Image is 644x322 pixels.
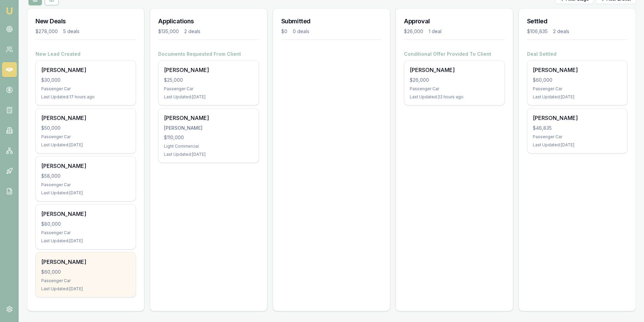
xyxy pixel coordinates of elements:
[41,114,130,122] div: [PERSON_NAME]
[41,190,130,196] div: Last Updated: [DATE]
[41,221,130,227] div: $80,000
[41,94,130,100] div: Last Updated: 17 hours ago
[533,77,622,83] div: $60,000
[5,7,14,15] img: emu-icon-u.png
[164,114,253,122] div: [PERSON_NAME]
[404,51,504,57] h4: Conditional Offer Provided To Client
[41,182,130,188] div: Passenger Car
[410,66,499,74] div: [PERSON_NAME]
[41,134,130,140] div: Passenger Car
[527,17,627,26] h3: Settled
[158,51,259,57] h4: Documents Requested From Client
[410,94,499,100] div: Last Updated: 22 hours ago
[158,17,259,26] h3: Applications
[533,94,622,100] div: Last Updated: [DATE]
[41,142,130,148] div: Last Updated: [DATE]
[410,86,499,92] div: Passenger Car
[533,86,622,92] div: Passenger Car
[410,77,499,83] div: $26,000
[527,51,627,57] h4: Deal Settled
[41,173,130,179] div: $58,000
[35,17,136,26] h3: New Deals
[429,28,442,35] div: 1 deal
[41,286,130,292] div: Last Updated: [DATE]
[164,144,253,149] div: Light Commercial
[164,66,253,74] div: [PERSON_NAME]
[404,17,504,26] h3: Approval
[35,51,136,57] h4: New Lead Created
[184,28,200,35] div: 2 deals
[164,134,253,141] div: $110,000
[527,28,548,35] div: $106,835
[533,114,622,122] div: [PERSON_NAME]
[41,230,130,236] div: Passenger Car
[164,125,253,131] div: [PERSON_NAME]
[41,258,130,266] div: [PERSON_NAME]
[281,28,287,35] div: $0
[164,94,253,100] div: Last Updated: [DATE]
[41,238,130,244] div: Last Updated: [DATE]
[41,210,130,218] div: [PERSON_NAME]
[281,17,382,26] h3: Submitted
[164,77,253,83] div: $25,000
[63,28,79,35] div: 5 deals
[41,269,130,275] div: $60,000
[41,66,130,74] div: [PERSON_NAME]
[533,134,622,140] div: Passenger Car
[158,28,179,35] div: $135,000
[41,125,130,131] div: $50,000
[533,125,622,131] div: $46,835
[41,86,130,92] div: Passenger Car
[41,77,130,83] div: $30,000
[164,152,253,157] div: Last Updated: [DATE]
[533,142,622,148] div: Last Updated: [DATE]
[553,28,569,35] div: 2 deals
[41,162,130,170] div: [PERSON_NAME]
[293,28,309,35] div: 0 deals
[404,28,423,35] div: $26,000
[35,28,58,35] div: $278,000
[533,66,622,74] div: [PERSON_NAME]
[41,278,130,283] div: Passenger Car
[164,86,253,92] div: Passenger Car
